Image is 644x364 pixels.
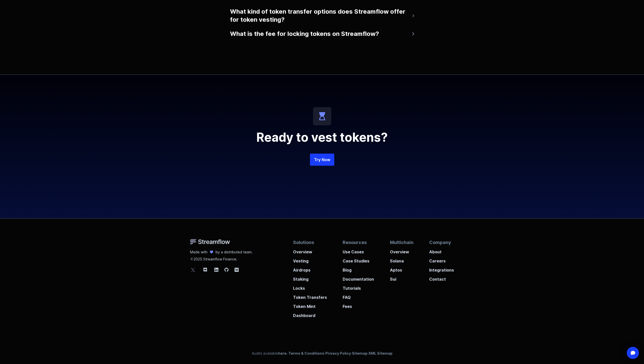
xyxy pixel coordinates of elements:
a: Try Now [310,154,334,166]
p: Resources [343,239,374,246]
a: Integrations [429,264,454,273]
a: Overview [293,246,327,255]
a: Locks [293,282,327,291]
p: 2025 Streamflow Finance. [190,255,253,262]
a: Staking [293,273,327,282]
button: What is the fee for locking tokens on Streamflow? [230,28,414,40]
button: What kind of token transfer options does Streamflow offer for token vesting? [230,6,414,26]
p: Company [429,239,454,246]
a: XML Sitemap [368,351,392,355]
a: Token Transfers [293,291,327,300]
a: Tutorials [343,282,374,291]
a: Terms & Conditions [288,351,324,355]
a: Careers [429,255,454,264]
a: Contact [429,273,454,282]
a: Privacy Policy [325,351,351,355]
a: Case Studies [343,255,374,264]
a: Solana [390,255,413,264]
a: Dashboard [293,309,327,319]
a: About [429,246,454,255]
a: FAQ [343,291,374,300]
a: Sitemap [352,351,367,355]
a: Airdrops [293,264,327,273]
p: Made with [190,250,207,255]
a: here. [278,351,287,355]
h2: Ready to vest tokens? [201,131,444,143]
a: Use Cases [343,246,374,255]
div: Open Intercom Messenger [627,347,639,359]
a: Vesting [293,255,327,264]
a: Sui [390,273,413,282]
a: Documentation [343,273,374,282]
a: Token Mint [293,300,327,309]
a: Blog [343,264,374,273]
p: Multichain [390,239,413,246]
img: Streamflow Logo [190,239,230,245]
p: Audits available · · · · [252,351,392,356]
a: Overview [390,246,413,255]
img: icon [313,107,331,125]
a: Aptos [390,264,413,273]
p: by a distributed team. [216,250,253,255]
a: Fees [343,300,374,309]
p: Solutions [293,239,327,246]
